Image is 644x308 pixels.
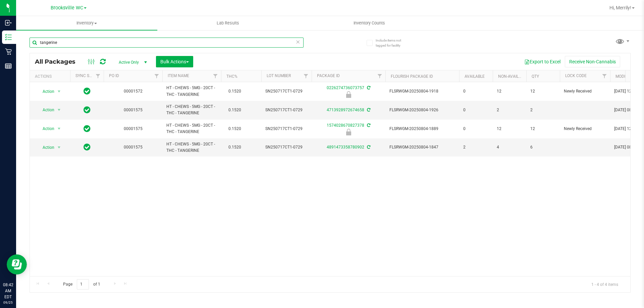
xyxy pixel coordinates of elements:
a: Filter [93,70,104,82]
span: SN250717CT1-0729 [265,144,308,150]
a: Lock Code [565,73,587,78]
span: select [55,87,63,96]
span: FLSRWGM-20250804-1847 [389,144,455,150]
inline-svg: Reports [5,63,12,69]
input: Search Package ID, Item Name, SKU, Lot or Part Number... [30,38,304,48]
span: select [55,105,63,115]
span: Inventory [16,20,157,26]
a: 0226274736073757 [327,85,364,90]
a: Filter [151,70,162,82]
span: 0.1520 [225,105,245,115]
span: HT - CHEWS - 5MG - 20CT - THC - TANGERINE [166,141,217,154]
span: 0.1520 [225,86,245,96]
iframe: Resource center [7,254,27,274]
inline-svg: Retail [5,48,12,55]
span: Newly Received [564,88,606,95]
a: Inventory [16,16,157,30]
span: Brooksville WC [51,5,83,11]
span: 6 [530,144,556,150]
a: 4891473358780902 [327,145,364,149]
a: Item Name [168,73,189,78]
a: THC% [226,74,237,79]
span: 0.1520 [225,124,245,134]
span: 0 [463,88,489,95]
span: In Sync [84,124,91,133]
a: 00001575 [124,126,143,131]
span: FLSRWGM-20250804-1918 [389,88,455,95]
span: Clear [296,38,300,46]
span: 4 [497,144,522,150]
a: Lab Results [157,16,299,30]
span: 1 - 4 of 4 items [586,279,624,289]
a: Lot Number [267,73,291,78]
span: FLSRWGM-20250804-1889 [389,126,455,132]
inline-svg: Inbound [5,19,12,26]
span: 0.1520 [225,142,245,152]
a: Filter [301,70,312,82]
span: In Sync [84,105,91,115]
span: Sync from Compliance System [366,85,370,90]
a: Package ID [317,73,340,78]
a: Flourish Package ID [391,74,433,79]
span: select [55,143,63,152]
span: SN250717CT1-0729 [265,107,308,113]
span: HT - CHEWS - 5MG - 20CT - THC - TANGERINE [166,104,217,116]
a: PO ID [109,73,119,78]
span: 0 [463,107,489,113]
button: Export to Excel [520,56,565,67]
span: Hi, Merrily! [609,5,631,10]
div: Actions [35,74,67,79]
span: 2 [497,107,522,113]
span: FLSRWGM-20250804-1926 [389,107,455,113]
a: 4713928972674658 [327,108,364,112]
span: In Sync [84,142,91,152]
button: Bulk Actions [156,56,193,67]
p: 09/25 [3,300,13,305]
inline-svg: Inventory [5,34,12,41]
input: 1 [77,279,89,290]
p: 08:42 AM EDT [3,282,13,300]
span: HT - CHEWS - 5MG - 20CT - THC - TANGERINE [166,85,217,98]
a: Filter [374,70,385,82]
span: Bulk Actions [160,59,189,64]
a: Filter [210,70,221,82]
span: Include items not tagged for facility [376,38,409,48]
span: Action [37,124,55,133]
span: Page of 1 [57,279,106,290]
span: Sync from Compliance System [366,145,370,149]
a: 1574028670827378 [327,123,364,128]
a: Qty [532,74,539,79]
span: 0 [463,126,489,132]
a: Available [465,74,485,79]
span: Sync from Compliance System [366,108,370,112]
span: SN250717CT1-0729 [265,126,308,132]
span: Inventory Counts [344,20,394,26]
span: Lab Results [208,20,248,26]
a: Inventory Counts [299,16,440,30]
div: Newly Received [311,129,386,135]
span: Action [37,105,55,115]
span: HT - CHEWS - 5MG - 20CT - THC - TANGERINE [166,122,217,135]
span: Action [37,143,55,152]
span: In Sync [84,86,91,96]
span: 12 [497,88,522,95]
span: 12 [530,88,556,95]
a: 00001575 [124,108,143,112]
a: Non-Available [498,74,528,79]
span: Newly Received [564,126,606,132]
a: 00001575 [124,145,143,149]
span: Action [37,87,55,96]
span: 2 [463,144,489,150]
a: Filter [599,70,610,82]
span: 12 [530,126,556,132]
div: Newly Received [311,91,386,98]
span: 2 [530,107,556,113]
button: Receive Non-Cannabis [565,56,620,67]
span: 12 [497,126,522,132]
span: select [55,124,63,133]
span: Sync from Compliance System [366,123,370,128]
a: Sync Status [75,73,101,78]
span: SN250717CT1-0729 [265,88,308,95]
a: 00001572 [124,89,143,94]
span: All Packages [35,58,82,65]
